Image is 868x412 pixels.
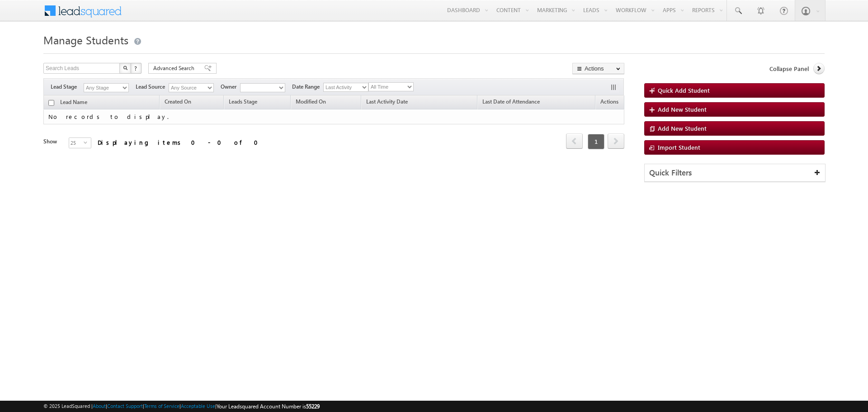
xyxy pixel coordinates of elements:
[229,98,257,105] span: Leads Stage
[482,98,540,105] span: Last Date of Attendance
[658,86,710,94] span: Quick Add Student
[572,63,624,74] button: Actions
[291,97,330,109] a: Modified On
[123,66,127,70] img: Search
[658,143,700,151] span: Import Student
[658,105,707,113] span: Add New Student
[221,83,240,91] span: Owner
[144,403,179,409] a: Terms of Service
[292,83,323,91] span: Date Range
[51,83,84,91] span: Lead Stage
[566,134,583,149] a: prev
[93,403,106,409] a: About
[362,97,412,109] a: Last Activity Date
[306,403,320,410] span: 55229
[478,97,544,109] a: Last Date of Attendance
[98,137,264,147] div: Displaying items 0 - 0 of 0
[608,133,624,149] span: next
[217,403,320,410] span: Your Leadsquared Account Number is
[107,403,143,409] a: Contact Support
[608,134,624,149] a: next
[43,109,624,124] td: No records to display.
[588,134,604,149] span: 1
[43,402,320,411] span: © 2025 LeadSquared | | | | |
[136,83,169,91] span: Lead Source
[153,64,197,72] span: Advanced Search
[48,100,54,106] input: Check all records
[165,98,191,105] span: Created On
[566,133,583,149] span: prev
[596,97,623,109] span: Actions
[645,164,825,182] div: Quick Filters
[69,138,84,148] span: 25
[769,65,809,73] span: Collapse Panel
[224,97,262,109] a: Leads Stage
[181,403,215,409] a: Acceptable Use
[160,97,196,109] a: Created On
[131,63,142,74] button: ?
[658,124,707,132] span: Add New Student
[43,33,128,47] span: Manage Students
[56,97,92,109] a: Lead Name
[296,98,326,105] span: Modified On
[84,140,91,144] span: select
[134,64,138,72] span: ?
[43,137,61,146] div: Show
